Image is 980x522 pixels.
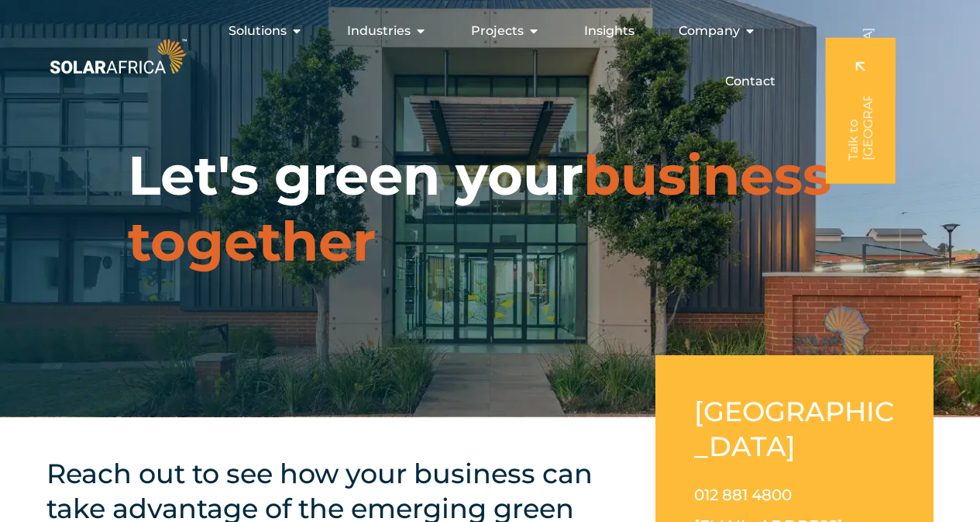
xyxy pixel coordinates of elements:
[229,22,287,40] span: Solutions
[471,22,524,40] span: Projects
[679,22,740,40] span: Company
[694,394,895,464] h2: [GEOGRAPHIC_DATA]
[190,16,788,97] nav: Menu
[128,142,831,275] span: business together
[725,72,775,91] a: Contact
[347,22,411,40] span: Industries
[584,22,634,40] a: Insights
[190,16,788,97] div: Menu Toggle
[128,143,852,275] h1: Let's green your
[694,486,792,504] a: 012 881 4800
